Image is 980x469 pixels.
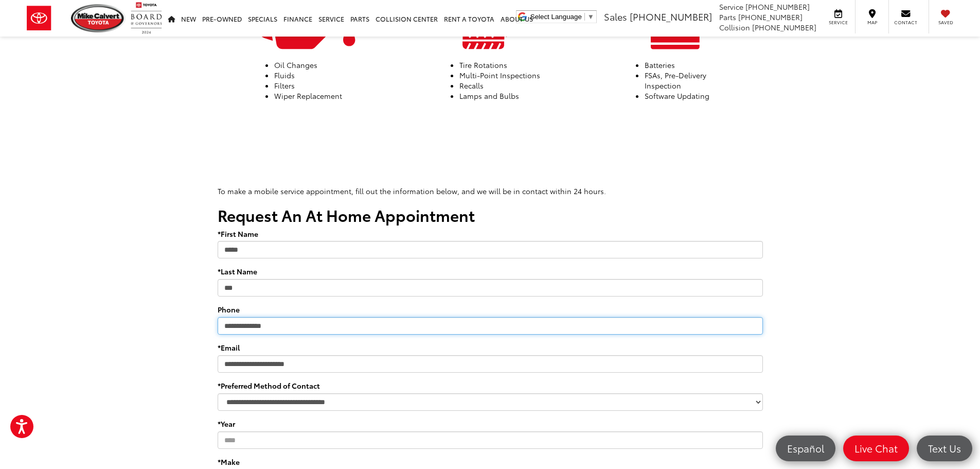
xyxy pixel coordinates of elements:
a: Live Chat [843,436,909,461]
span: Collision [719,22,750,32]
li: Multi-Point Inspections [459,70,542,80]
li: Software Updating [645,91,727,101]
a: Select Language​ [530,13,594,21]
li: Filters [274,80,357,91]
span: Live Chat [849,442,903,455]
span: Sales [604,10,627,23]
span: Map [861,19,883,26]
span: ​ [584,13,585,21]
label: *Make [218,457,240,467]
h2: Request An At Home Appointment [218,206,763,223]
span: Parts [719,12,736,22]
li: Oil Changes [274,60,357,70]
span: Service [827,19,850,26]
span: [PHONE_NUMBER] [745,2,810,12]
li: Tire Rotations [459,60,542,70]
span: Contact [894,19,917,26]
label: Phone [218,304,240,315]
span: [PHONE_NUMBER] [738,12,803,22]
li: Batteries [645,60,727,70]
label: *Preferred Method of Contact [218,380,320,391]
label: *First Name [218,229,258,239]
label: *Last Name [218,266,257,276]
li: Fluids [274,70,357,80]
span: Service [719,2,743,12]
li: Recalls [459,80,542,91]
li: Lamps and Bulbs [459,91,542,101]
a: Español [776,436,835,461]
span: Español [782,442,829,455]
span: Saved [934,19,957,26]
span: Text Us [923,442,966,455]
li: FSAs, Pre-Delivery Inspection [645,70,727,91]
a: Text Us [917,436,972,461]
label: *Email [218,342,240,353]
span: [PHONE_NUMBER] [752,22,816,32]
span: Select Language [530,13,582,21]
span: [PHONE_NUMBER] [630,10,712,23]
img: Mike Calvert Toyota [71,4,126,32]
label: *Year [218,419,235,429]
li: Wiper Replacement [274,91,357,111]
span: ▼ [587,13,594,21]
p: To make a mobile service appointment, fill out the information below, and we will be in contact w... [218,186,763,196]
